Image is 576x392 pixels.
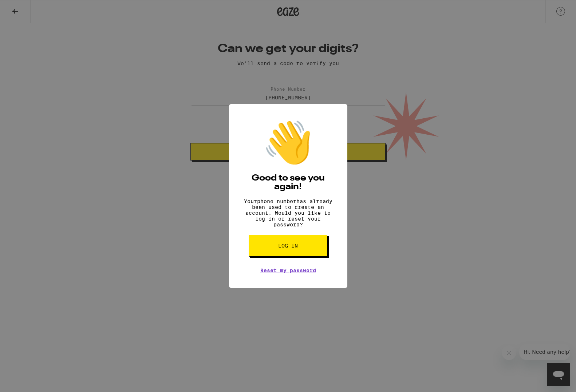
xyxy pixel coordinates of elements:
[263,119,313,167] div: 👋
[240,174,336,191] h2: Good to see you again!
[249,235,327,257] button: Log in
[260,268,316,273] a: Reset my password
[4,5,52,11] span: Hi. Need any help?
[240,198,336,227] p: Your phone number has already been used to create an account. Would you like to log in or reset y...
[278,243,298,248] span: Log in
